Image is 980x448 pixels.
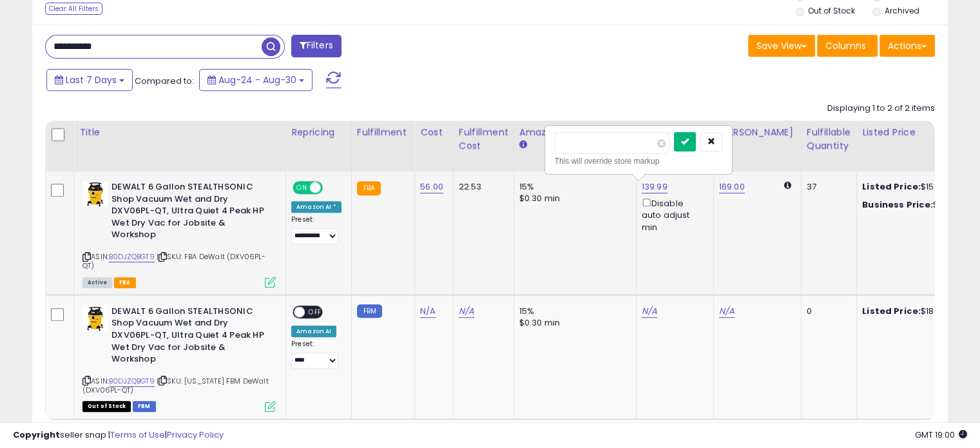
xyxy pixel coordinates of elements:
[807,181,847,193] div: 37
[879,35,935,57] button: Actions
[459,126,508,153] div: Fulfillment Cost
[862,306,969,317] div: $180.00
[642,180,668,193] a: 139.99
[825,39,866,52] span: Columns
[135,75,194,87] span: Compared to:
[82,306,108,331] img: 41fhZ+lU-jL._SL40_.jpg
[45,3,102,15] div: Clear All Filters
[862,181,969,193] div: $157.03
[519,317,626,329] div: $0.30 min
[915,429,967,441] span: 2025-09-7 19:00 GMT
[808,5,855,16] label: Out of Stock
[291,126,346,139] div: Repricing
[321,182,341,193] span: OFF
[357,181,381,195] small: FBA
[862,126,974,139] div: Listed Price
[79,126,280,139] div: Title
[82,376,269,395] span: | SKU: [US_STATE] FBM DeWalt (DXV06PL-QT)
[807,306,847,317] div: 0
[357,126,409,139] div: Fulfillment
[555,155,722,168] div: This will override store markup
[114,277,136,288] span: FBA
[82,181,108,207] img: 41fhZ+lU-jL._SL40_.jpg
[862,199,969,211] div: $147
[291,215,341,244] div: Preset:
[110,429,165,441] a: Terms of Use
[109,376,155,387] a: B0DJZQBGT9
[817,35,878,57] button: Columns
[291,340,341,369] div: Preset:
[109,251,155,262] a: B0DJZQBGT9
[519,193,626,204] div: $0.30 min
[519,126,631,139] div: Amazon Fees
[291,326,336,337] div: Amazon AI
[111,181,268,244] b: DEWALT 6 Gallon STEALTHSONIC Shop Vacuum Wet and Dry DXV06PL-QT, Ultra Quiet 4 Peak HP Wet Dry Va...
[66,73,117,86] span: Last 7 Days
[862,305,921,317] b: Listed Price:
[862,199,933,211] b: Business Price:
[46,69,133,91] button: Last 7 Days
[459,305,474,318] a: N/A
[719,305,735,318] a: N/A
[748,35,815,57] button: Save View
[111,306,268,369] b: DEWALT 6 Gallon STEALTHSONIC Shop Vacuum Wet and Dry DXV06PL-QT, Ultra Quiet 4 Peak HP Wet Dry Va...
[218,73,296,86] span: Aug-24 - Aug-30
[305,306,325,317] span: OFF
[82,251,266,271] span: | SKU: FBA DeWalt (DXV06PL-QT)
[13,429,224,442] div: seller snap | |
[719,180,745,193] a: 169.00
[459,181,504,193] div: 22.53
[199,69,312,91] button: Aug-24 - Aug-30
[807,126,851,153] div: Fulfillable Quantity
[357,304,382,318] small: FBM
[82,181,276,286] div: ASIN:
[519,306,626,317] div: 15%
[719,126,796,139] div: [PERSON_NAME]
[294,182,310,193] span: ON
[420,126,448,139] div: Cost
[884,5,919,16] label: Archived
[291,201,341,213] div: Amazon AI *
[167,429,224,441] a: Privacy Policy
[82,401,131,412] span: All listings that are currently out of stock and unavailable for purchase on Amazon
[642,305,657,318] a: N/A
[420,180,443,193] a: 56.00
[519,181,626,193] div: 15%
[291,35,341,57] button: Filters
[420,305,436,318] a: N/A
[827,102,935,115] div: Displaying 1 to 2 of 2 items
[13,429,60,441] strong: Copyright
[82,306,276,411] div: ASIN:
[82,277,112,288] span: All listings currently available for purchase on Amazon
[862,180,921,193] b: Listed Price:
[519,139,527,151] small: Amazon Fees.
[133,401,156,412] span: FBM
[642,196,704,233] div: Disable auto adjust min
